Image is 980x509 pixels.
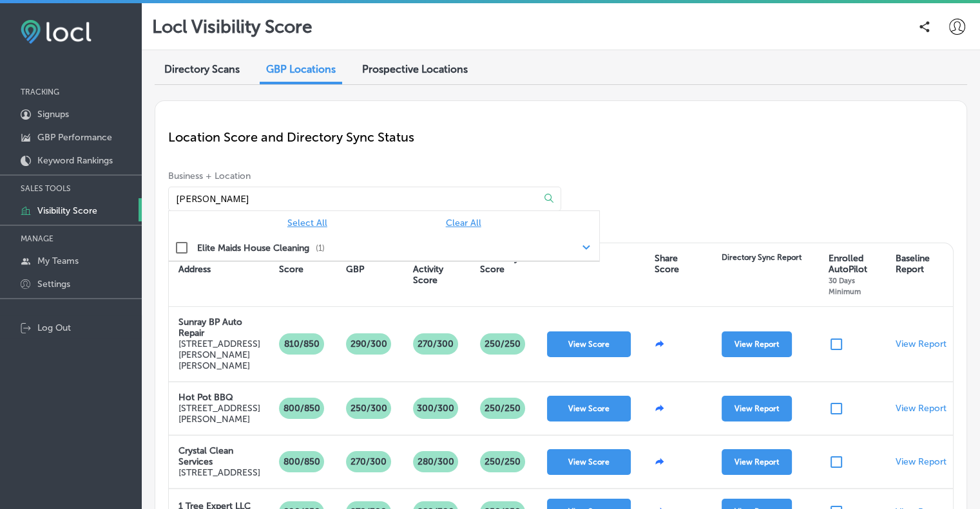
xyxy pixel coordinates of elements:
strong: Crystal Clean Services [178,445,233,467]
span: GBP Locations [266,63,336,75]
div: Directory Score [480,253,528,275]
span: Business + Location [168,171,561,181]
span: Clear All [446,217,481,228]
button: View Score [547,396,631,421]
label: Elite Maids House Cleaning [197,243,309,254]
div: Share Score [655,253,679,275]
p: [STREET_ADDRESS][PERSON_NAME] [178,403,260,425]
p: Log Out [37,322,71,333]
p: 800/850 [278,451,325,472]
p: My Teams [37,255,79,266]
button: View Score [547,331,631,357]
a: View Report [896,403,946,414]
p: 290/300 [345,333,392,355]
p: 270/300 [412,333,459,355]
p: 270/300 [345,451,392,472]
p: 250 /250 [479,451,526,472]
button: View Report [722,449,792,475]
p: Locl Visibility Score [152,16,312,37]
a: View Report [896,456,946,467]
p: 810/850 [279,333,325,355]
button: View Report [722,331,792,357]
div: Overall Score [279,253,327,275]
p: 800/850 [278,398,325,419]
p: 250 /250 [479,398,526,419]
p: Keyword Rankings [37,155,113,166]
div: Baseline Report [896,253,930,275]
p: Signups [37,109,69,120]
a: View Report [722,340,792,349]
button: View Score [547,449,631,475]
a: View Report [896,338,946,349]
p: Location Score and Directory Sync Status [168,129,954,145]
span: Directory Scans [164,63,240,75]
a: View Report [722,458,792,467]
p: [STREET_ADDRESS] [178,467,260,478]
p: Visibility Score [37,205,97,216]
p: 300/300 [412,398,459,419]
img: fda3e92497d09a02dc62c9cd864e3231.png [21,20,91,44]
strong: Hot Pot BBQ [178,392,233,403]
p: 280/300 [412,451,459,472]
p: Settings [37,279,70,290]
p: GBP Performance [37,132,112,143]
span: 30 Days Minimum [829,276,861,296]
strong: Sunray BP Auto Repair [178,317,242,338]
p: 250/300 [345,398,392,419]
p: [STREET_ADDRESS][PERSON_NAME][PERSON_NAME] [178,338,260,371]
div: Recent Activity Score [413,253,461,286]
a: View Report [722,404,792,413]
input: Type business names and/or locations [175,187,517,210]
span: Select All [287,217,327,228]
p: 250 /250 [479,333,526,355]
div: Directory Sync Report [722,253,802,262]
div: Business Address [178,253,213,275]
button: View Report [722,396,792,421]
div: Enrolled AutoPilot [829,253,883,297]
span: Prospective Locations [362,63,468,75]
div: Foundational GBP [346,253,399,275]
label: ( 1 ) [316,243,325,253]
